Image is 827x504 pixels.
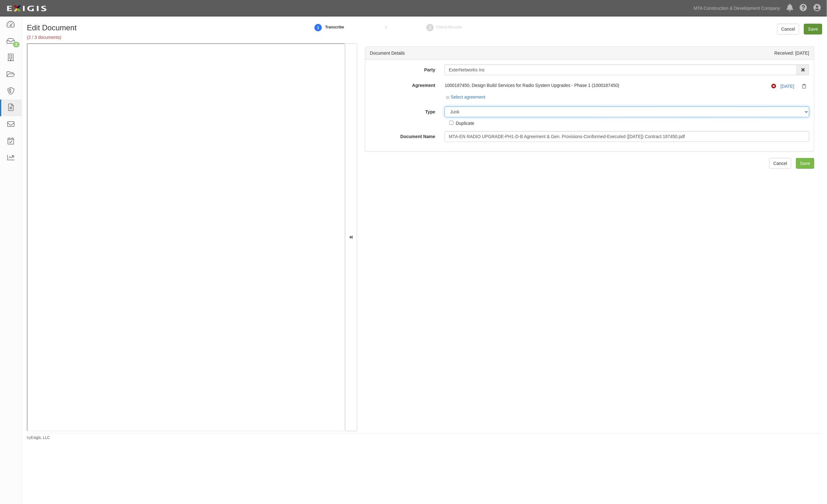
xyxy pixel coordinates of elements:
[370,50,405,56] div: Document Details
[13,42,20,47] div: 2
[365,131,440,140] label: Document Name
[796,158,814,169] input: Save
[365,106,440,115] label: Type
[27,435,50,440] small: by
[449,121,453,125] input: Duplicate
[27,35,286,40] h5: (2 / 3 documents)
[365,80,440,88] label: Agreement
[800,4,807,12] i: Help Center - Complianz
[313,21,323,34] a: 1
[436,25,462,29] small: Check Results
[5,3,48,14] img: logo-5460c22ac91f19d4615b14bd174203de0afe785f0fc80cf4dbbc73dc1793850b.png
[365,64,440,73] label: Party
[775,50,809,56] div: Received: [DATE]
[771,84,779,89] i: Non-Compliant
[313,24,323,32] strong: 1
[777,24,799,34] a: Cancel
[781,84,794,89] a: [DATE]
[456,119,474,126] div: Duplicate
[446,94,485,100] a: Select agreement
[27,24,286,32] h1: Edit Document
[325,25,344,29] small: Transcribe
[769,158,791,169] a: Cancel
[804,24,822,34] input: Save
[690,2,783,15] a: MTA Construction & Development Company
[425,21,435,34] a: Check Results
[445,82,748,88] div: 1000187450, Design Build Services for Radio System Upgrades - Phase 1 (1000187450)
[31,435,50,440] a: Exigis, LLC
[425,24,435,32] strong: 2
